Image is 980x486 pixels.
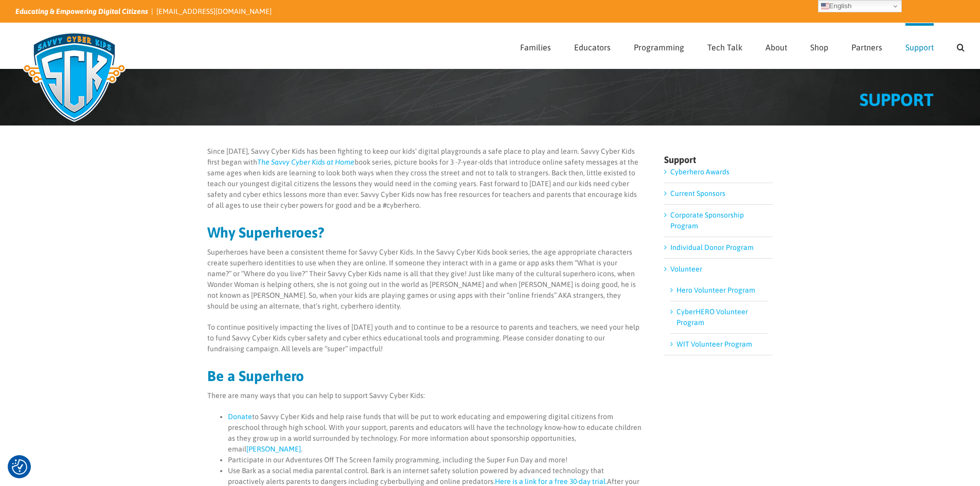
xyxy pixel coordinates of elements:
p: Since [DATE], Savvy Cyber Kids has been fighting to keep our kids’ digital playgrounds a safe pla... [207,146,642,211]
img: Revisit consent button [12,459,27,475]
a: [EMAIL_ADDRESS][DOMAIN_NAME] [156,7,272,15]
h4: Support [664,155,773,165]
span: SUPPORT [860,89,934,110]
span: Educators [574,43,611,51]
span: About [765,43,787,51]
span: Shop [810,43,828,51]
p: To continue positively impacting the lives of [DATE] youth and to continue to be a resource to pa... [207,322,642,354]
a: Support [905,23,934,68]
a: [PERSON_NAME] [246,445,301,453]
a: Current Sponsors [670,189,725,197]
a: About [765,23,787,68]
img: en [821,2,829,10]
h2: Be a Superhero [207,369,642,383]
a: Programming [634,23,684,68]
a: Educators [574,23,611,68]
a: Families [520,23,551,68]
a: The Savvy Cyber Kids at Home [257,158,354,166]
a: Hero Volunteer Program [676,286,755,294]
span: Partners [851,43,882,51]
nav: Main Menu [520,23,965,68]
a: Corporate Sponsorship Program [670,211,744,230]
a: Partners [851,23,882,68]
a: Shop [810,23,828,68]
a: WIT Volunteer Program [676,340,752,348]
li: to Savvy Cyber Kids and help raise funds that will be put to work educating and empowering digita... [228,411,642,455]
li: Participate in our Adventures Off The Screen family programming, including the Super Fun Day and ... [228,455,642,465]
a: Cyberhero Awards [670,168,729,176]
a: Donate [228,412,252,421]
a: Search [957,23,965,68]
p: There are many ways that you can help to support Savvy Cyber Kids: [207,390,642,401]
a: Volunteer [670,265,702,273]
h2: Why Superheroes? [207,225,642,240]
span: Programming [634,43,684,51]
p: Superheroes have been a consistent theme for Savvy Cyber Kids. In the Savvy Cyber Kids book serie... [207,247,642,312]
a: Here is a link for a free 30-day trial. [495,477,607,485]
button: Consent Preferences [12,459,27,475]
a: Tech Talk [707,23,742,68]
a: CyberHERO Volunteer Program [676,308,748,327]
span: Families [520,43,551,51]
i: Educating & Empowering Digital Citizens [15,7,148,15]
img: Savvy Cyber Kids Logo [15,26,133,129]
span: Tech Talk [707,43,742,51]
a: Individual Donor Program [670,243,754,251]
span: Support [905,43,934,51]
